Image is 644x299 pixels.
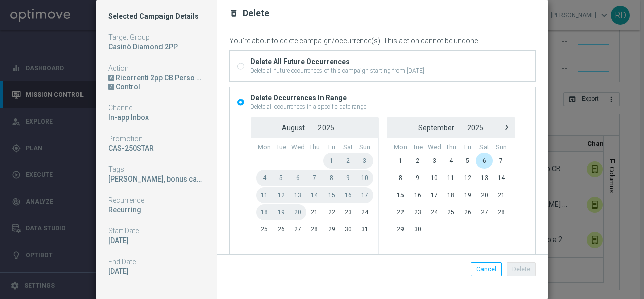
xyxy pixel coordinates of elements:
th: weekday [459,143,476,152]
span: 29 [323,221,340,237]
div: Tags [108,165,205,174]
div: You’re about to delete campaign/occurrence(s). This action cannot be undone. [229,37,536,45]
span: 23 [409,204,426,220]
th: weekday [493,143,509,152]
div: A [108,75,114,81]
span: 8 [323,170,340,186]
span: 30 [340,221,356,237]
button: September [412,121,461,134]
span: 2 [409,153,426,169]
span: 27 [289,221,306,237]
span: 31 [356,221,373,237]
span: 10 [356,170,373,186]
th: weekday [323,143,340,152]
div: End Date [108,257,205,266]
span: 26 [459,204,476,220]
span: 28 [493,204,509,220]
th: weekday [306,143,323,152]
div: / [108,84,114,90]
div: Action [108,64,205,73]
th: weekday [273,143,289,152]
button: 2025 [311,121,341,134]
span: 9 [340,170,356,186]
h1: Selected Campaign Details [108,12,205,21]
button: Cancel [471,262,502,276]
span: 26 [273,221,289,237]
th: weekday [392,143,410,152]
span: › [500,121,513,134]
div: Start Date [108,226,205,235]
div: cb perso, bonus cash, up-selling, star, casino [108,174,205,184]
div: Delete all occurrences in a specific date range [250,102,366,111]
span: 27 [476,204,493,220]
span: 24 [356,204,373,220]
span: 14 [493,170,509,186]
span: 15 [392,187,410,203]
span: 5 [273,170,289,186]
span: 20 [289,204,306,220]
button: › [500,121,513,134]
span: 15 [323,187,340,203]
span: 10 [426,170,443,186]
div: DN [108,82,205,91]
span: 22 [392,204,410,220]
button: August [275,121,311,134]
th: weekday [340,143,356,152]
span: 25 [443,204,459,220]
th: weekday [256,143,273,152]
h2: Delete [243,7,269,19]
span: 12 [273,187,289,203]
span: 6 [476,153,493,169]
bs-daterangepicker-inline-container: calendar [251,117,515,260]
span: 19 [273,204,289,220]
span: 16 [409,187,426,203]
div: Recurrence [108,196,205,205]
div: Delete All Future Occurrences [250,57,424,66]
span: 29 [392,221,410,237]
span: 25 [256,221,273,237]
span: 20 [476,187,493,203]
div: Delete all future occurrences of this campaign starting from [DATE] [250,66,424,75]
span: 16 [340,187,356,203]
span: 6 [289,170,306,186]
th: weekday [289,143,306,152]
th: weekday [443,143,459,152]
span: 5 [459,153,476,169]
div: Delete Occurrences In Range [250,93,366,102]
span: 2025 [467,124,484,132]
span: 2025 [318,124,334,132]
div: 09 Aug 2025, Saturday [108,236,205,245]
span: 4 [443,153,459,169]
span: 8 [392,170,410,186]
div: Promotion [108,134,205,143]
span: 1 [323,153,340,169]
div: Channel [108,103,205,112]
span: 18 [443,187,459,203]
span: 2 [340,153,356,169]
button: 2025 [461,121,490,134]
span: 11 [256,187,273,203]
bs-datepicker-navigation-view: ​ ​ ​ [389,121,513,134]
span: September [418,124,454,132]
span: 19 [459,187,476,203]
span: 3 [426,153,443,169]
span: 9 [409,170,426,186]
div: Ricorrenti 2pp CB Perso 25% 250/2gg [116,73,205,82]
span: 11 [443,170,459,186]
span: 21 [306,204,323,220]
span: 1 [392,153,410,169]
span: 23 [340,204,356,220]
span: 18 [256,204,273,220]
span: 17 [356,187,373,203]
span: 17 [426,187,443,203]
div: Control [116,82,205,91]
div: Target Group [108,33,205,42]
i: delete_forever [229,9,238,18]
div: Recurring [108,205,205,214]
span: 22 [323,204,340,220]
th: weekday [426,143,443,152]
span: 30 [409,221,426,237]
span: 21 [493,187,509,203]
bs-datepicker-navigation-view: ​ ​ ​ [253,121,376,134]
span: 12 [459,170,476,186]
